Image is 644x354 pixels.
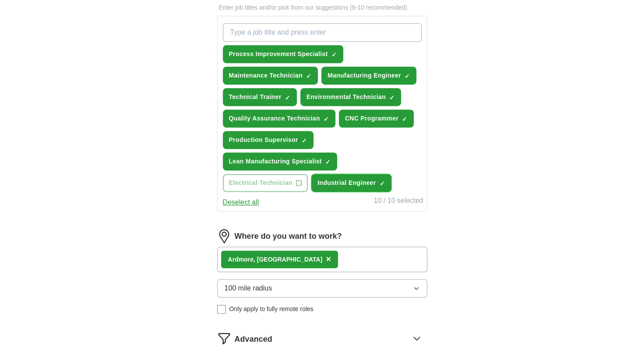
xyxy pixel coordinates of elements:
span: ✓ [306,73,311,80]
span: ✓ [331,51,337,58]
span: Production Supervisor [229,135,298,145]
span: Electrical Technician [229,178,293,188]
label: Where do you want to work? [235,230,342,242]
span: Lean Manufacturing Specialist [229,157,322,166]
span: ✓ [325,159,331,166]
span: Industrial Engineer [317,178,376,188]
button: Environmental Technician✓ [300,88,401,106]
span: ✓ [402,116,407,123]
span: Technical Trainer [229,92,282,102]
span: Environmental Technician [306,92,386,102]
span: ✓ [285,94,290,101]
span: CNC Programmer [345,114,398,123]
p: Enter job titles and/or pick from our suggestions (6-10 recommended) [217,3,427,12]
span: Advanced [235,333,272,345]
button: Maintenance Technician✓ [223,67,318,85]
span: ✓ [324,116,329,123]
div: Ardmore, [GEOGRAPHIC_DATA] [228,255,323,264]
button: Industrial Engineer✓ [311,174,391,192]
span: ✓ [302,137,307,144]
button: Technical Trainer✓ [223,88,297,106]
button: × [326,253,331,266]
div: 10 / 10 selected [374,195,423,208]
input: Type a job title and press enter [223,23,422,42]
span: 100 mile radius [225,283,272,294]
img: filter [217,331,231,345]
button: Quality Assurance Technician✓ [223,110,335,127]
span: ✓ [389,94,394,101]
span: Maintenance Technician [229,71,303,80]
button: 100 mile radius [217,279,427,297]
button: Lean Manufacturing Specialist✓ [223,152,337,170]
img: location.png [217,229,231,243]
input: Only apply to fully remote roles [217,305,226,314]
button: Production Supervisor✓ [223,131,313,149]
span: Quality Assurance Technician [229,114,320,123]
button: Electrical Technician [223,174,308,192]
span: Manufacturing Engineer [327,71,401,80]
span: ✓ [380,180,385,187]
button: Manufacturing Engineer✓ [321,67,416,85]
button: Process Improvement Specialist✓ [223,45,343,63]
span: ✓ [405,73,410,80]
span: × [326,254,331,264]
button: CNC Programmer✓ [339,110,414,127]
span: Only apply to fully remote roles [229,304,313,314]
span: Process Improvement Specialist [229,50,328,59]
button: Deselect all [223,197,259,208]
